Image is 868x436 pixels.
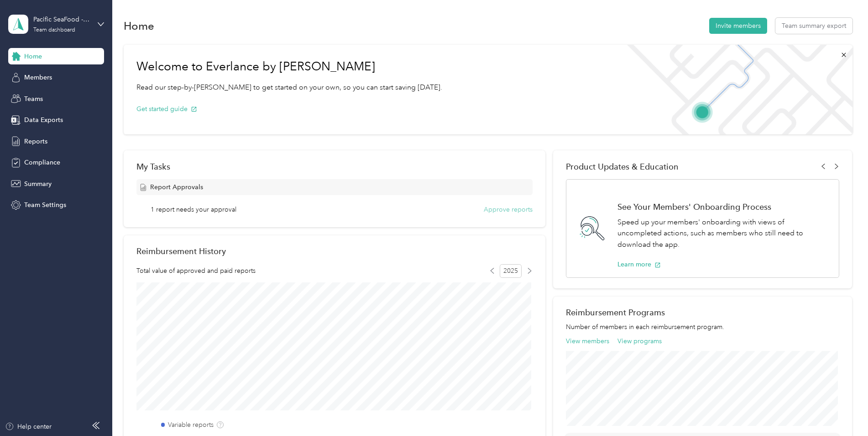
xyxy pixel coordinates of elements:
[168,420,214,430] label: Variable reports
[136,104,197,114] button: Get started guide
[618,45,852,134] img: Welcome to everlance
[33,27,75,33] div: Team dashboard
[136,266,256,276] span: Total value of approved and paid reports
[24,179,52,189] span: Summary
[617,336,662,346] button: View programs
[24,73,52,82] span: Members
[484,205,533,214] button: Approve reports
[566,322,839,332] p: Number of members in each reimbursement program.
[500,264,522,278] span: 2025
[817,385,868,436] iframe: Everlance-gr Chat Button Frame
[151,205,236,214] span: 1 report needs your approval
[775,18,852,34] button: Team summary export
[136,162,533,171] div: My Tasks
[24,115,63,125] span: Data Exports
[136,59,442,74] h1: Welcome to Everlance by [PERSON_NAME]
[5,422,52,431] button: Help center
[136,82,442,93] p: Read our step-by-[PERSON_NAME] to get started on your own, so you can start saving [DATE].
[709,18,767,34] button: Invite members
[566,336,609,346] button: View members
[566,308,839,317] h2: Reimbursement Programs
[24,94,43,104] span: Teams
[124,21,154,31] h1: Home
[24,200,66,210] span: Team Settings
[136,246,226,256] h2: Reimbursement History
[24,52,42,61] span: Home
[24,158,60,167] span: Compliance
[150,182,203,192] span: Report Approvals
[617,260,661,269] button: Learn more
[617,217,829,250] p: Speed up your members' onboarding with views of uncompleted actions, such as members who still ne...
[617,202,829,212] h1: See Your Members' Onboarding Process
[24,137,47,146] span: Reports
[33,15,90,24] div: Pacific SeaFood - LA
[566,162,679,171] span: Product Updates & Education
